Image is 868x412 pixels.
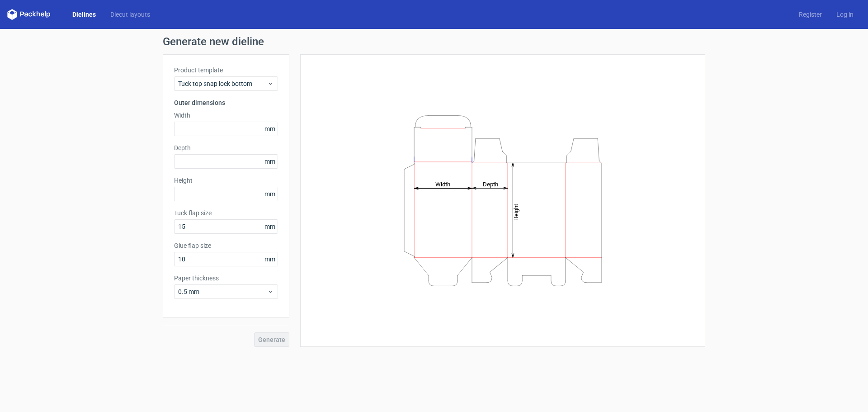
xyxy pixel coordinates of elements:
span: 0.5 mm [178,287,267,296]
a: Register [792,10,829,19]
a: Dielines [65,10,103,19]
span: mm [262,122,278,136]
tspan: Depth [483,180,498,187]
span: mm [262,220,278,233]
label: Paper thickness [174,274,278,283]
span: mm [262,187,278,201]
h3: Outer dimensions [174,98,278,107]
a: Diecut layouts [103,10,157,19]
span: Tuck top snap lock bottom [178,79,267,88]
span: mm [262,155,278,168]
tspan: Width [435,180,450,187]
h1: Generate new dieline [163,36,705,47]
a: Log in [829,10,861,19]
label: Width [174,111,278,120]
label: Depth [174,143,278,152]
label: Height [174,176,278,185]
label: Glue flap size [174,241,278,250]
label: Tuck flap size [174,208,278,218]
label: Product template [174,66,278,75]
tspan: Height [513,204,519,220]
span: mm [262,252,278,266]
